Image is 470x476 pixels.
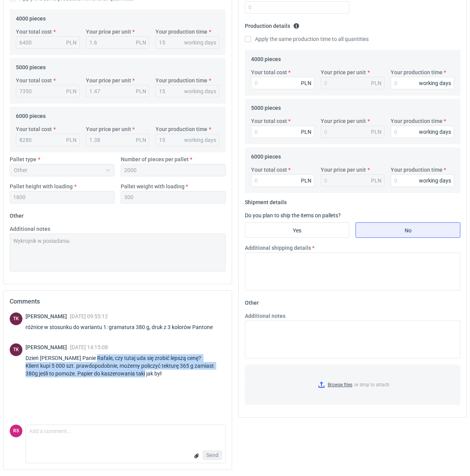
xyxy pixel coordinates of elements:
[301,177,311,184] div: PLN
[245,222,350,238] label: Yes
[156,28,207,36] label: Your production time
[70,344,108,350] span: [DATE] 14:15:08
[156,125,207,133] label: Your production time
[86,125,131,133] label: Your price per unit
[321,117,366,125] label: Your price per unit
[16,61,46,70] legend: 5000 pieces
[16,77,52,84] label: Your total cost
[245,244,311,252] label: Additional shipping details
[10,297,226,306] h2: Comments
[203,450,222,460] button: Send
[251,53,281,62] legend: 4000 pieces
[391,166,443,174] label: Your production time
[26,313,70,319] span: [PERSON_NAME]
[66,136,77,144] div: PLN
[10,234,226,271] textarea: Wykrojnik w posiadaniu
[66,87,77,95] div: PLN
[66,39,77,46] div: PLN
[136,87,146,95] div: PLN
[184,136,216,144] div: working days
[371,128,381,136] div: PLN
[245,35,369,43] label: Apply the same production time to all quantities
[245,20,299,29] legend: Production details
[245,297,259,306] legend: Other
[391,117,443,125] label: Your production time
[70,313,108,319] span: [DATE] 09:55:12
[391,126,455,138] input: 0
[10,343,22,356] div: Tomasz Kubiak
[86,28,131,36] label: Your price per unit
[419,79,451,87] div: working days
[419,128,451,136] div: working days
[245,212,341,218] label: Do you plan to ship the items on pallets?
[184,87,216,95] div: working days
[16,125,52,133] label: Your total cost
[251,174,315,187] input: 0
[251,126,315,138] input: 0
[10,312,22,325] div: Tomasz Kubiak
[301,128,311,136] div: PLN
[251,68,287,76] label: Your total cost
[245,312,285,320] label: Additional notes
[355,222,460,238] label: No
[10,183,73,190] label: Pallet height with loading
[26,323,222,331] div: różnice w stosunku do wariantu 1: gramatura 380 g, druk z 3 kolorów Pantone
[371,79,381,87] div: PLN
[16,12,46,22] legend: 4000 pieces
[391,77,455,89] input: 0
[26,354,226,377] div: Dzień [PERSON_NAME] Panie Rafale, czy tutaj uda się zrobić lepszą cenę? Klient kupi 5 000 szt. pr...
[10,225,50,233] label: Additional notes
[156,77,207,84] label: Your production time
[26,344,70,350] span: [PERSON_NAME]
[245,1,350,14] input: 0
[251,77,315,89] input: 0
[136,136,146,144] div: PLN
[121,183,185,190] label: Pallet weight with loading
[371,177,381,184] div: PLN
[251,166,287,174] label: Your total cost
[391,174,455,187] input: 0
[121,155,189,163] label: Number of pieces per pallet
[10,155,36,163] label: Pallet type
[136,39,146,46] div: PLN
[16,110,46,119] legend: 6000 pieces
[245,196,287,205] legend: Shipment details
[206,452,219,458] span: Send
[10,343,22,356] figcaption: TK
[184,39,216,46] div: working days
[321,68,366,76] label: Your price per unit
[251,150,281,160] legend: 6000 pieces
[86,77,131,84] label: Your price per unit
[301,79,311,87] div: PLN
[251,102,281,111] legend: 5000 pieces
[16,28,52,36] label: Your total cost
[419,177,451,184] div: working days
[391,68,443,76] label: Your production time
[251,117,287,125] label: Your total cost
[10,425,22,437] div: Rafał Stani
[321,166,366,174] label: Your price per unit
[10,425,22,437] figcaption: RS
[10,312,22,325] figcaption: TK
[10,210,24,219] legend: Other
[245,365,460,404] label: or drop to attach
